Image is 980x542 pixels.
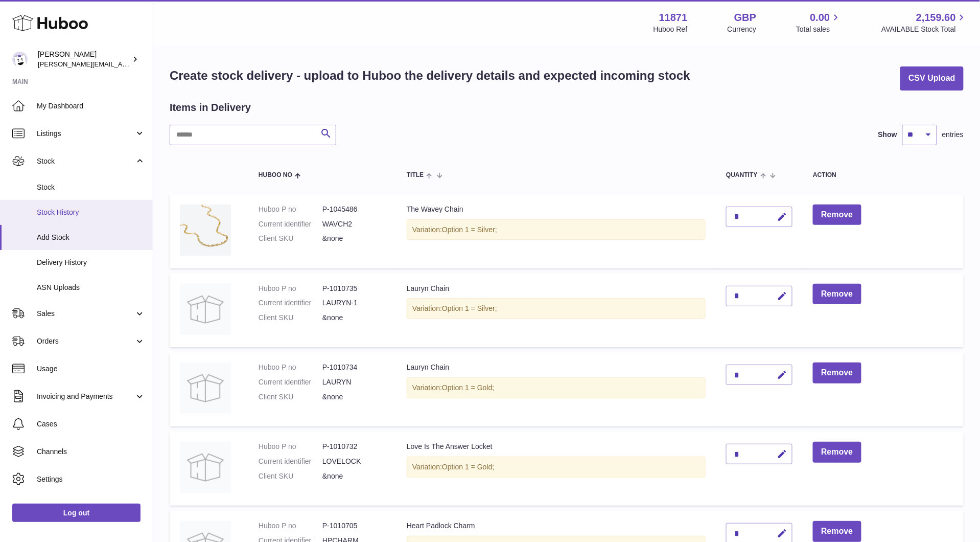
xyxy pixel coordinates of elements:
img: Lauryn Chain [180,284,231,335]
td: Lauryn Chain [396,274,716,348]
dt: Client SKU [259,392,322,402]
span: Invoicing and Payments [37,392,134,401]
span: Huboo no [259,172,292,178]
span: Quantity [726,172,757,178]
span: entries [942,130,964,140]
strong: GBP [734,11,756,25]
div: Variation: [407,298,706,319]
button: Remove [813,205,861,225]
span: Orders [37,336,134,346]
div: Action [813,172,953,178]
button: Remove [813,521,861,542]
span: Option 1 = Silver; [442,225,497,234]
td: Love Is The Answer Locket [396,432,716,506]
dt: Huboo P no [259,284,322,293]
span: Option 1 = Gold; [442,383,494,392]
dt: Current identifier [259,457,322,466]
dt: Huboo P no [259,521,322,531]
dd: WAVCH2 [322,219,386,229]
span: Sales [37,309,134,319]
span: Stock History [37,208,145,217]
a: Log out [12,504,141,522]
dd: &none [322,471,386,481]
span: AVAILABLE Stock Total [881,25,968,34]
td: Lauryn Chain [396,352,716,426]
img: Love Is The Answer Locket [180,442,231,493]
span: Option 1 = Silver; [442,304,497,312]
button: Remove [813,363,861,383]
div: [PERSON_NAME] [38,50,130,69]
td: The Wavey Chain [396,194,716,268]
span: Total sales [796,25,842,34]
dt: Current identifier [259,219,322,229]
dd: LOVELOCK [322,457,386,466]
dd: P-1010735 [322,284,386,293]
button: CSV Upload [900,66,964,91]
span: Add Stock [37,233,145,242]
h1: Create stock delivery - upload to Huboo the delivery details and expected incoming stock [170,67,690,84]
dd: P-1010732 [322,442,386,451]
span: ASN Uploads [37,283,145,292]
span: Title [407,172,424,178]
dt: Client SKU [259,471,322,481]
dd: &none [322,313,386,323]
div: Variation: [407,377,706,398]
dd: &none [322,392,386,402]
span: Settings [37,475,145,484]
span: 0.00 [810,11,830,25]
div: Variation: [407,457,706,478]
span: Stock [37,156,134,166]
span: 2,159.60 [916,11,956,25]
dd: LAURYN [322,377,386,387]
span: Listings [37,129,134,139]
dd: P-1045486 [322,205,386,214]
dd: LAURYN-1 [322,298,386,308]
dt: Huboo P no [259,442,322,451]
span: Cases [37,419,145,429]
dd: P-1010734 [322,363,386,372]
div: Variation: [407,219,706,240]
span: Option 1 = Gold; [442,463,494,471]
span: Stock [37,183,145,192]
span: Usage [37,364,145,374]
dt: Huboo P no [259,205,322,214]
div: Huboo Ref [654,25,688,34]
strong: 11871 [659,11,688,25]
dt: Huboo P no [259,363,322,372]
dt: Client SKU [259,234,322,243]
button: Remove [813,442,861,463]
span: My Dashboard [37,101,145,111]
dt: Current identifier [259,377,322,387]
img: Lauryn Chain [180,363,231,414]
img: katie@hoopsandchains.com [12,52,28,67]
span: Channels [37,447,145,457]
dt: Client SKU [259,313,322,323]
dd: &none [322,234,386,243]
label: Show [878,130,897,140]
a: 0.00 Total sales [796,11,842,34]
div: Currency [728,25,757,34]
img: The Wavey Chain [180,205,231,256]
dd: P-1010705 [322,521,386,531]
span: Delivery History [37,258,145,267]
dt: Current identifier [259,298,322,308]
span: [PERSON_NAME][EMAIL_ADDRESS][DOMAIN_NAME] [38,60,205,68]
button: Remove [813,284,861,305]
a: 2,159.60 AVAILABLE Stock Total [881,11,968,34]
h2: Items in Delivery [170,101,251,115]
